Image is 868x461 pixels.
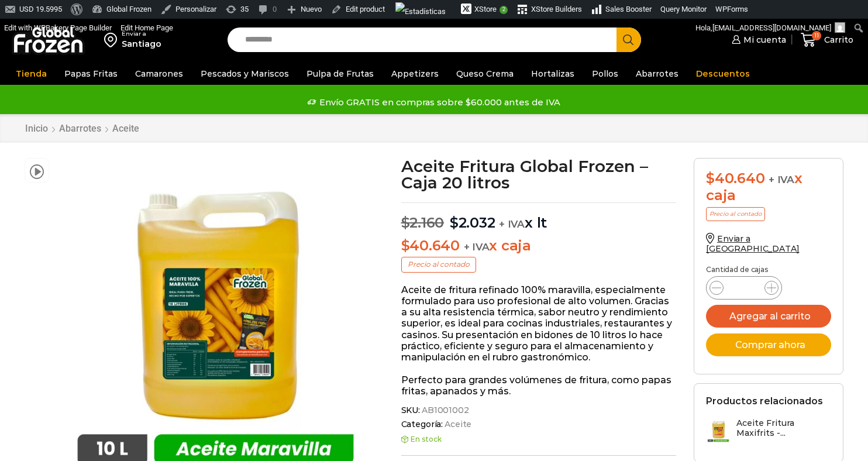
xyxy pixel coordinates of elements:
h2: Productos relacionados [706,395,823,407]
bdi: 40.640 [706,170,764,187]
p: Aceite de fritura refinado 100% maravilla, especialmente formulado para uso profesional de alto v... [401,284,677,363]
img: address-field-icon.svg [104,30,122,50]
span: Mi cuenta [740,34,786,46]
a: Hola, [691,19,850,37]
a: Enviar a [GEOGRAPHIC_DATA] [706,233,800,254]
input: Product quantity [733,280,755,296]
div: x caja [706,170,831,204]
span: Sales Booster [605,5,652,13]
p: En stock [401,435,677,443]
img: xstore [461,4,471,14]
p: Precio al contado [401,257,476,272]
a: Aceite [112,123,140,134]
span: $ [706,170,715,187]
span: XStore Builders [531,5,582,13]
p: Perfecto para grandes volúmenes de fritura, como papas fritas, apanados y más. [401,374,677,397]
span: $ [401,237,410,254]
span: + IVA [769,174,794,185]
a: Inicio [25,123,49,134]
span: [EMAIL_ADDRESS][DOMAIN_NAME] [712,23,831,32]
a: Mi cuenta [729,28,786,51]
nav: Breadcrumb [25,123,140,134]
p: x lt [401,202,677,232]
button: Search button [616,27,641,52]
span: + IVA [499,218,525,230]
p: x caja [401,238,677,254]
a: 11 Carrito [798,26,856,54]
a: Camarones [129,63,189,85]
a: Tienda [10,63,53,85]
a: Edit Home Page [116,19,178,37]
a: Appetizers [385,63,445,85]
div: Santiago [122,38,161,50]
span: 2 [500,6,508,14]
span: XStore [474,5,497,13]
bdi: 2.160 [401,214,445,231]
img: Visitas de 48 horas. Haz clic para ver más estadísticas del sitio. [395,2,446,21]
a: Pescados y Mariscos [195,63,295,85]
span: Categoría: [401,419,677,429]
span: SKU: [401,405,677,415]
span: Carrito [821,34,853,46]
p: Precio al contado [706,207,765,221]
a: Aceite Fritura Maxifrits -... [706,418,831,443]
a: Papas Fritas [58,63,123,85]
p: Cantidad de cajas [706,266,831,274]
button: Comprar ahora [706,333,831,356]
span: $ [450,214,459,231]
bdi: 2.032 [450,214,495,231]
a: Aceite [443,419,471,429]
bdi: 40.640 [401,237,460,254]
span: AB1001002 [420,405,469,415]
a: Pollos [586,63,624,85]
button: Agregar al carrito [706,305,831,328]
a: Hortalizas [525,63,580,85]
a: Abarrotes [58,123,102,134]
a: Abarrotes [630,63,684,85]
a: Pulpa de Frutas [301,63,380,85]
a: Descuentos [690,63,756,85]
span: + IVA [464,241,490,253]
a: Queso Crema [450,63,519,85]
h1: Aceite Fritura Global Frozen – Caja 20 litros [401,158,677,191]
h3: Aceite Fritura Maxifrits -... [736,418,831,438]
span: $ [401,214,410,231]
